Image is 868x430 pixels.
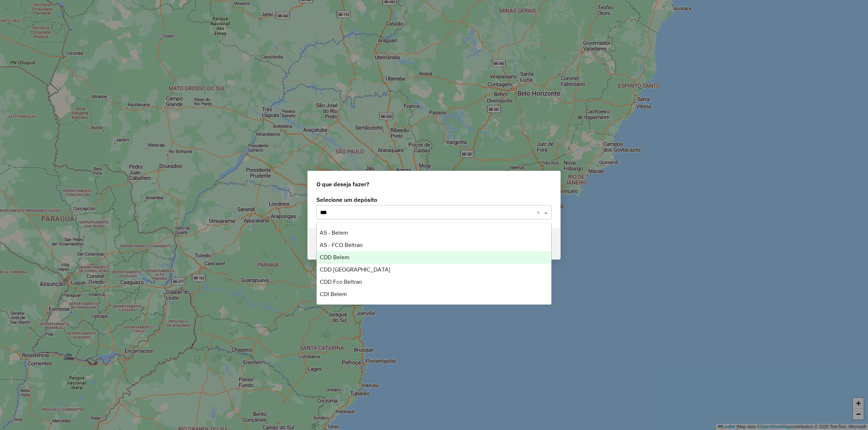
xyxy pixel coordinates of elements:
span: CDD [GEOGRAPHIC_DATA] [320,266,390,273]
span: Clear all [536,208,542,217]
span: AS - FCO Beltrao [320,242,363,248]
span: CDD Fco Beltrao [320,279,362,285]
label: Selecione um depósito [316,195,552,204]
span: AS - Belem [320,230,348,236]
span: CDI Belem [320,291,347,297]
ng-dropdown-panel: Options list [316,223,552,305]
span: CDD Belem [320,254,349,260]
span: O que deseja fazer? [316,180,369,188]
